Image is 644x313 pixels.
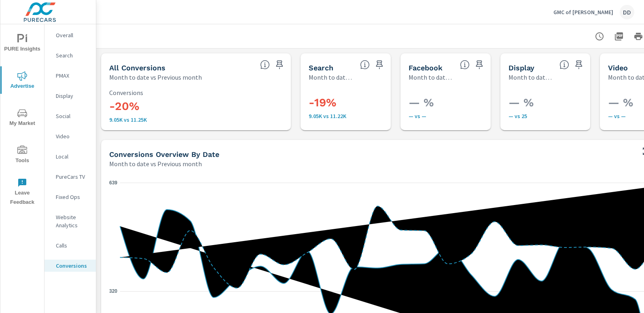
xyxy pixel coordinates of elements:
[56,51,89,59] p: Search
[109,63,165,72] h5: All Conversions
[360,60,370,70] span: Search Conversions include Actions, Leads and Unmapped Conversions.
[3,146,42,165] span: Tools
[611,28,627,44] button: "Export Report to PDF"
[44,130,96,142] div: Video
[44,171,96,183] div: PureCars TV
[56,241,89,250] p: Calls
[508,113,615,119] p: — vs 25
[56,92,89,100] p: Display
[508,63,534,72] h5: Display
[44,110,96,122] div: Social
[109,72,202,82] p: Month to date vs Previous month
[44,29,96,41] div: Overall
[409,72,453,82] p: Month to date vs Previous month
[508,96,615,110] h3: — %
[56,72,89,80] p: PMAX
[56,152,89,161] p: Local
[44,211,96,231] div: Website Analytics
[3,71,42,91] span: Advertise
[44,70,96,82] div: PMAX
[56,262,89,270] p: Conversions
[56,132,89,140] p: Video
[409,96,515,110] h3: — %
[56,31,89,39] p: Overall
[273,58,286,71] span: Save this to your personalized report
[409,63,443,72] h5: Facebook
[260,60,270,70] span: All Conversions include Actions, Leads and Unmapped Conversions
[309,113,415,119] p: 9,053 vs 11,224
[44,260,96,272] div: Conversions
[473,58,486,71] span: Save this to your personalized report
[508,72,553,82] p: Month to date vs Previous month
[608,63,628,72] h5: Video
[44,239,96,252] div: Calls
[44,49,96,61] div: Search
[109,180,117,186] text: 639
[373,58,386,71] span: Save this to your personalized report
[56,193,89,201] p: Fixed Ops
[460,60,470,70] span: All conversions reported from Facebook with duplicates filtered out
[309,72,354,82] p: Month to date vs Previous month
[3,178,42,207] span: Leave Feedback
[109,288,117,294] text: 320
[109,159,202,169] p: Month to date vs Previous month
[409,113,515,119] p: — vs —
[553,8,613,16] p: GMC of [PERSON_NAME]
[44,90,96,102] div: Display
[44,191,96,203] div: Fixed Ops
[109,150,219,159] h5: Conversions Overview By Date
[3,34,42,54] span: PURE Insights
[109,116,283,123] p: 9,053 vs 11,249
[3,108,42,128] span: My Market
[0,24,44,210] div: nav menu
[109,89,283,96] p: Conversions
[309,63,333,72] h5: Search
[559,60,569,70] span: Display Conversions include Actions, Leads and Unmapped Conversions
[309,96,415,110] h3: -19%
[56,112,89,120] p: Social
[56,213,89,229] p: Website Analytics
[620,5,634,19] div: DD
[44,150,96,163] div: Local
[56,173,89,181] p: PureCars TV
[109,99,283,113] h3: -20%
